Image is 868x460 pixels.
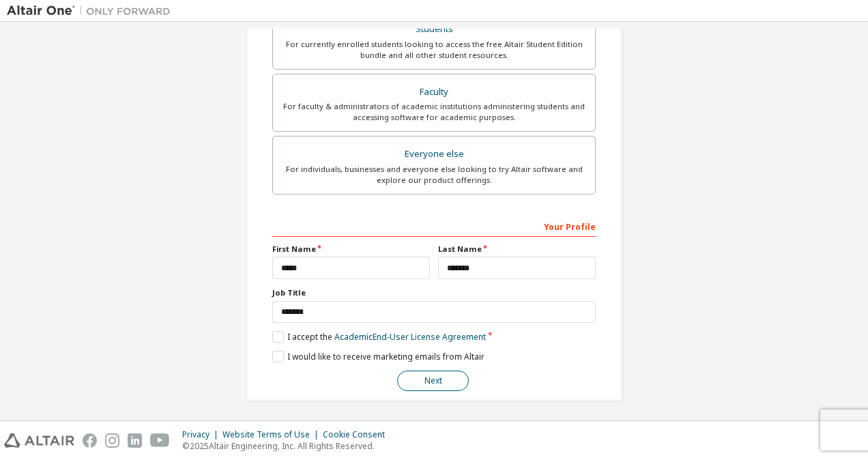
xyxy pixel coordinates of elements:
div: Everyone else [281,145,587,164]
label: Last Name [438,244,596,255]
img: altair_logo.svg [4,433,74,448]
label: I accept the [272,331,486,343]
label: I would like to receive marketing emails from Altair [272,351,484,362]
div: Faculty [281,83,587,102]
label: First Name [272,244,430,255]
div: Cookie Consent [323,429,393,440]
img: youtube.svg [150,433,170,448]
div: Students [281,20,587,39]
img: facebook.svg [83,433,97,448]
p: © 2025 Altair Engineering, Inc. All Rights Reserved. [182,440,393,452]
div: Your Profile [272,215,596,237]
button: Next [397,371,469,391]
div: Privacy [182,429,222,440]
div: For individuals, businesses and everyone else looking to try Altair software and explore our prod... [281,164,587,186]
div: Website Terms of Use [222,429,323,440]
div: For currently enrolled students looking to access the free Altair Student Edition bundle and all ... [281,39,587,61]
a: Academic End-User License Agreement [334,331,486,343]
img: Altair One [7,4,177,18]
label: Job Title [272,287,596,298]
div: For faculty & administrators of academic institutions administering students and accessing softwa... [281,101,587,123]
img: linkedin.svg [128,433,142,448]
img: instagram.svg [105,433,119,448]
